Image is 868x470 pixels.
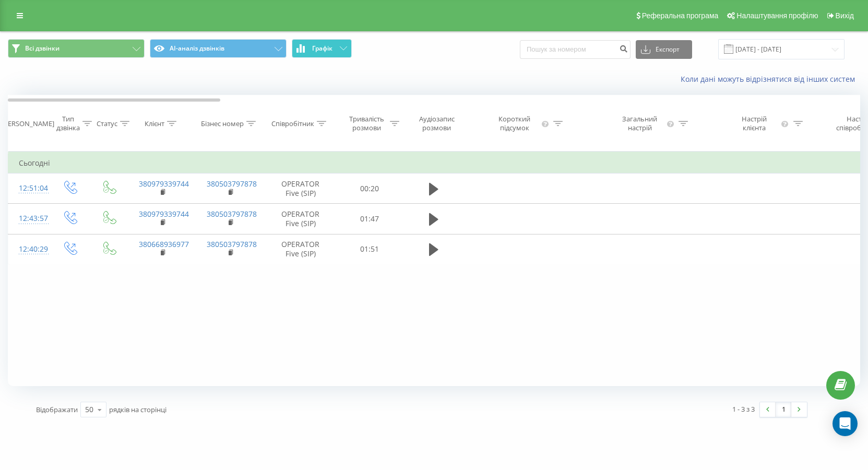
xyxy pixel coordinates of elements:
div: Open Intercom Messenger [833,411,858,436]
span: Графік [312,45,332,52]
div: Загальний настрій [615,115,665,132]
button: Всі дзвінки [8,39,145,58]
span: рядків на сторінці [109,405,167,414]
div: Тип дзвінка [56,115,80,132]
a: 380503797878 [207,209,257,219]
button: Графік [292,39,352,58]
a: 380668936977 [139,239,189,249]
a: 380503797878 [207,239,257,249]
div: Клієнт [145,119,164,128]
a: 380503797878 [207,179,257,189]
td: 01:47 [337,204,402,234]
span: Всі дзвінки [25,44,60,53]
a: 1 [776,402,791,417]
span: Відображати [36,405,78,414]
div: Короткий підсумок [490,115,540,132]
input: Пошук за номером [520,40,631,59]
div: 12:40:29 [19,239,40,259]
div: 1 - 3 з 3 [732,404,755,414]
button: AI-аналіз дзвінків [150,39,287,58]
span: Реферальна програма [642,11,719,20]
td: OPERATOR Five (SIP) [264,174,337,204]
div: Настрій клієнта [730,115,778,132]
td: 01:51 [337,234,402,264]
span: Вихід [836,11,854,20]
td: OPERATOR Five (SIP) [264,204,337,234]
button: Експорт [636,40,692,59]
a: 380979339744 [139,179,189,189]
div: Бізнес номер [201,119,244,128]
td: 00:20 [337,174,402,204]
div: Співробітник [271,119,314,128]
div: 12:51:04 [19,178,40,199]
div: [PERSON_NAME] [2,119,54,128]
td: OPERATOR Five (SIP) [264,234,337,264]
div: Аудіозапис розмови [411,115,462,132]
div: Статус [97,119,117,128]
div: Тривалість розмови [346,115,387,132]
span: Налаштування профілю [736,11,818,20]
div: 50 [85,404,93,415]
a: 380979339744 [139,209,189,219]
div: 12:43:57 [19,208,40,229]
a: Коли дані можуть відрізнятися вiд інших систем [681,74,860,84]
